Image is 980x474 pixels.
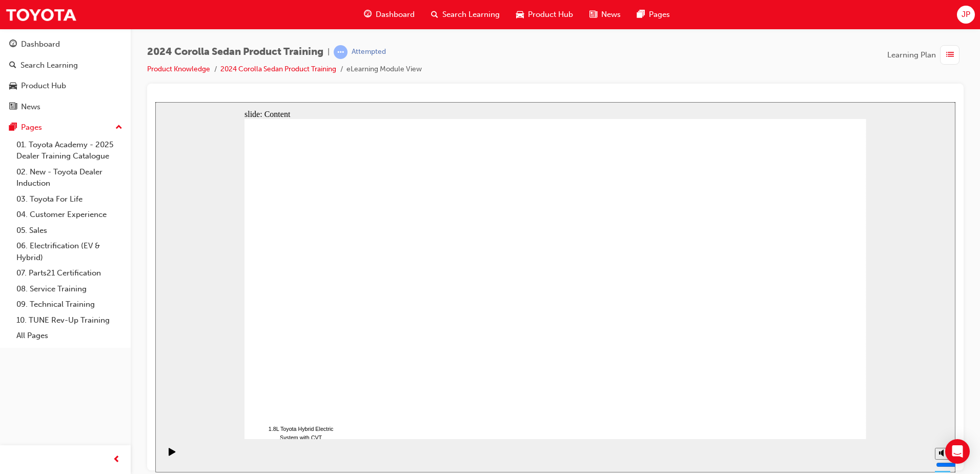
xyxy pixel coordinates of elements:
[334,45,348,59] span: learningRecordVerb_ATTEMPT-icon
[12,191,127,207] a: 03. Toyota For Life
[780,346,796,358] button: Mute (Ctrl+Alt+M)
[21,101,40,113] div: News
[5,337,23,370] div: playback controls
[9,82,17,91] span: car-icon
[328,46,330,58] span: |
[887,45,964,65] button: Learning Plan
[4,118,127,137] button: Pages
[581,4,629,25] a: news-iconNews
[4,97,127,116] a: News
[9,40,17,49] span: guage-icon
[364,8,372,21] span: guage-icon
[962,9,970,21] span: JP
[4,35,127,54] a: Dashboard
[12,137,127,164] a: 01. Toyota Academy - 2025 Dealer Training Catalogue
[945,439,970,464] div: Open Intercom Messenger
[346,64,422,75] li: eLearning Module View
[220,65,336,73] a: 2024 Corolla Sedan Product Training
[9,61,16,70] span: search-icon
[508,4,581,25] a: car-iconProduct Hub
[12,297,127,312] a: 09. Technical Training
[442,9,500,21] span: Search Learning
[352,47,386,57] div: Attempted
[637,8,645,21] span: pages-icon
[4,56,127,75] a: Search Learning
[21,80,66,92] div: Product Hub
[12,281,127,297] a: 08. Service Training
[147,65,210,73] a: Product Knowledge
[21,38,60,50] div: Dashboard
[12,164,127,191] a: 02. New - Toyota Dealer Induction
[946,49,954,62] span: list-icon
[12,238,127,265] a: 06. Electrification (EV & Hybrid)
[4,33,127,118] button: DashboardSearch LearningProduct HubNews
[113,453,120,466] span: prev-icon
[356,4,423,25] a: guage-iconDashboard
[431,8,438,21] span: search-icon
[12,312,127,328] a: 10. TUNE Rev-Up Training
[5,3,77,26] img: Trak
[9,103,17,112] span: news-icon
[629,4,678,25] a: pages-iconPages
[12,207,127,223] a: 04. Customer Experience
[649,9,670,21] span: Pages
[21,122,42,133] div: Pages
[528,9,573,21] span: Product Hub
[957,6,975,24] button: JP
[601,9,621,21] span: News
[4,76,127,95] a: Product Hub
[12,328,127,344] a: All Pages
[115,121,122,134] span: up-icon
[21,60,78,71] div: Search Learning
[516,8,524,21] span: car-icon
[12,223,127,239] a: 05. Sales
[147,46,323,58] span: 2024 Corolla Sedan Product Training
[376,9,415,21] span: Dashboard
[887,49,936,61] span: Learning Plan
[589,8,597,21] span: news-icon
[12,265,127,281] a: 07. Parts21 Certification
[5,345,23,363] button: Play (Ctrl+Alt+P)
[774,337,795,370] div: misc controls
[423,4,508,25] a: search-iconSearch Learning
[781,359,847,367] input: volume
[9,123,17,132] span: pages-icon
